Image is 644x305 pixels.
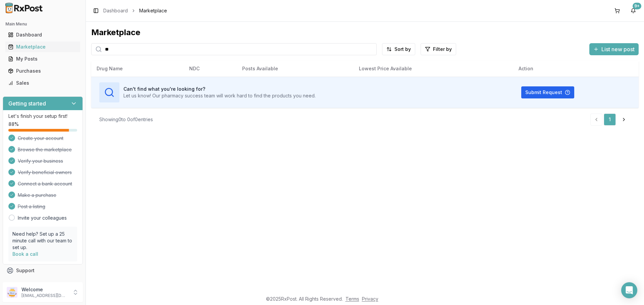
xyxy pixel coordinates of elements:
div: Open Intercom Messenger [621,282,637,298]
th: Action [513,61,639,77]
div: Marketplace [8,44,77,50]
p: Let us know! Our pharmacy success team will work hard to find the products you need. [123,92,316,99]
div: Purchases [8,68,77,74]
h2: Main Menu [5,21,80,27]
span: Filter by [433,46,452,53]
span: Post a listing [18,203,45,210]
p: Need help? Set up a 25 minute call with our team to set up. [12,231,73,251]
span: Browse the marketplace [18,146,72,153]
button: My Posts [3,54,83,64]
th: NDC [184,61,237,77]
a: Dashboard [5,29,80,41]
th: Posts Available [237,61,354,77]
button: Filter by [421,43,456,55]
nav: pagination [590,113,631,126]
div: My Posts [8,56,77,62]
button: Support [3,264,83,277]
a: Purchases [5,65,80,77]
a: Dashboard [103,7,128,14]
button: Purchases [3,66,83,76]
button: Sales [3,78,83,88]
button: Feedback [3,277,83,289]
div: Showing 0 to 0 of 0 entries [99,116,153,123]
div: Dashboard [8,31,77,38]
span: Verify your business [18,158,63,164]
h3: Getting started [8,99,46,107]
div: Sales [8,80,77,86]
span: List new post [601,45,635,53]
th: Drug Name [91,61,184,77]
th: Lowest Price Available [354,61,513,77]
span: Connect a bank account [18,180,72,187]
img: RxPost Logo [3,3,46,13]
span: Create your account [18,135,63,142]
span: Verify beneficial owners [18,169,72,176]
span: Marketplace [139,7,167,14]
h3: Can't find what you're looking for? [123,86,316,92]
p: Welcome [21,286,68,293]
a: Go to next page [617,113,631,126]
button: Marketplace [3,42,83,52]
span: Feedback [16,279,39,286]
a: List new post [589,47,639,53]
button: 9+ [628,5,639,16]
a: Invite your colleagues [18,215,67,221]
span: 88 % [8,121,19,128]
button: Submit Request [521,86,574,98]
a: My Posts [5,53,80,65]
a: 1 [604,113,616,126]
div: Marketplace [91,27,639,38]
img: User avatar [7,287,17,298]
a: Marketplace [5,41,80,53]
span: Sort by [394,46,411,53]
a: Book a call [12,251,38,257]
span: Make a purchase [18,192,56,199]
div: 9+ [633,3,641,9]
button: Dashboard [3,29,83,40]
a: Privacy [362,296,378,302]
p: [EMAIL_ADDRESS][DOMAIN_NAME] [21,293,68,298]
a: Sales [5,77,80,89]
button: List new post [589,43,639,55]
nav: breadcrumb [103,7,167,14]
a: Terms [345,296,359,302]
p: Let's finish your setup first! [8,113,77,120]
button: Sort by [382,43,415,55]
